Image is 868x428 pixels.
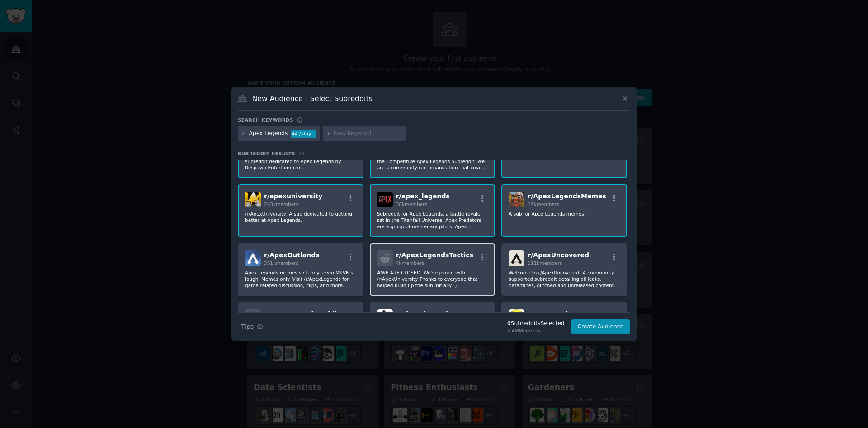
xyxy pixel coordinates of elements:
[396,260,425,266] span: 4k members
[377,152,488,171] p: [Unaffiliated with EA/Respawn] Welcome to the Competitive Apex Legends Subreddit. We are a commun...
[528,260,562,266] span: 111k members
[528,251,589,259] span: r/ ApexUncovered
[249,130,288,138] div: Apex Legends
[245,250,261,266] img: ApexOutlands
[291,130,316,138] div: 44 / day
[509,211,620,217] p: A sub for Apex Legends memes.
[252,94,373,103] h3: New Audience - Select Subreddits
[298,151,305,156] span: 23
[245,211,356,223] p: /r/ApexUniversity, A sub dedicated to getting better at Apex Legends.
[377,211,488,230] p: Subreddit for Apex Legends, a battle royale set in the Titanfall Universe. Apex Predators are a g...
[396,310,462,317] span: r/ VirtualYoutubers
[528,202,559,207] span: 19k members
[509,309,524,325] img: GamerPals
[507,320,565,328] div: 6 Subreddit s Selected
[245,269,356,289] p: Apex Legends memes so funny, even MRVN's laugh. Memes only. Visit /r/ApexLegends for game-related...
[334,130,402,138] input: New Keyword
[377,269,488,289] p: #WE ARE CLOSED. We've joined with /r/ApexUniversity Thanks to everyone that helped build up the s...
[507,327,565,334] div: 3.4M Members
[264,260,298,266] span: 381k members
[571,319,631,335] button: Create Audience
[396,251,473,259] span: r/ ApexLegendsTactics
[245,192,261,207] img: apexuniversity
[241,322,254,332] span: Tips
[509,269,620,289] p: Welcome to r/ApexUncovered! A community supported subreddit detailing all leaks, datamines, glitc...
[377,309,393,325] img: VirtualYoutubers
[238,150,295,157] span: Subreddit Results
[528,310,571,317] span: r/ GamerPals
[238,319,266,335] button: Tips
[528,192,606,200] span: r/ ApexLegendsMemes
[264,251,320,259] span: r/ ApexOutlands
[264,192,322,200] span: r/ apexuniversity
[509,250,524,266] img: ApexUncovered
[377,192,393,207] img: apex_legends
[509,192,524,207] img: ApexLegendsMemes
[238,117,293,123] h3: Search keywords
[245,152,356,171] p: Community run, developer supported subreddit dedicated to Apex Legends by Respawn Entertainment.
[396,202,427,207] span: 38k members
[396,192,450,200] span: r/ apex_legends
[264,310,341,317] span: r/ ApexLegendsMobile
[264,202,298,207] span: 263k members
